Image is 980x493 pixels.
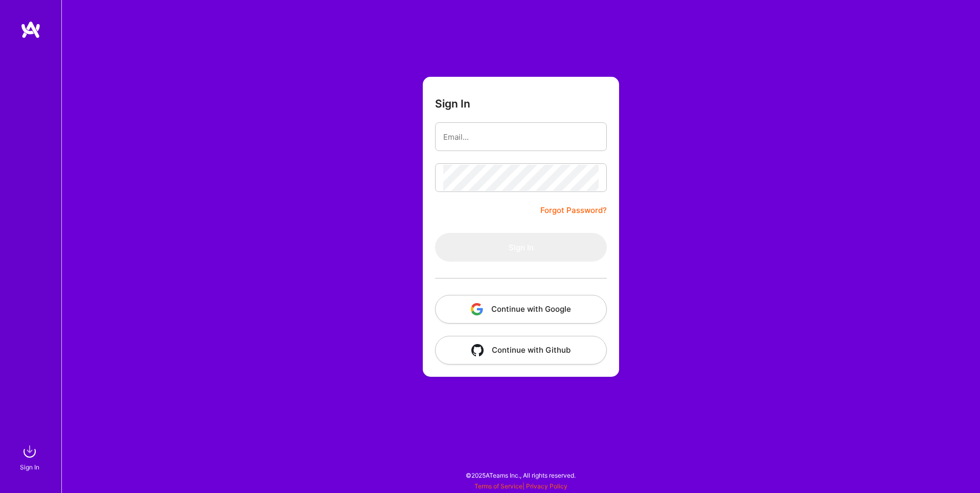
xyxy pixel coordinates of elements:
[20,20,41,39] img: logo
[21,441,40,473] a: sign inSign In
[471,303,483,315] img: icon
[443,124,599,150] input: Email...
[526,482,567,490] a: Privacy Policy
[540,204,607,217] a: Forgot Password?
[435,97,470,110] h3: Sign In
[435,233,607,262] button: Sign In
[471,344,484,356] img: icon
[435,336,607,365] button: Continue with Github
[474,482,567,490] span: |
[474,482,522,490] a: Terms of Service
[435,295,607,324] button: Continue with Google
[20,462,39,473] div: Sign In
[61,462,980,488] div: © 2025 ATeams Inc., All rights reserved.
[19,441,40,462] img: sign in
